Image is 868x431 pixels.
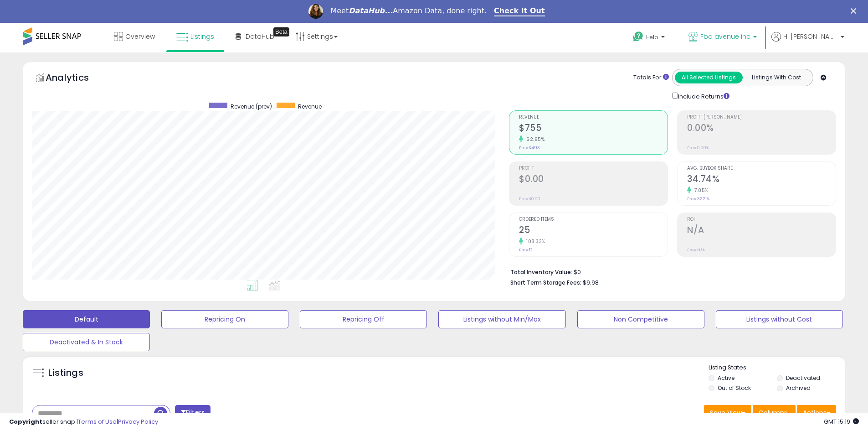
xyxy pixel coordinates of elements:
button: Non Competitive [577,310,704,328]
button: Deactivated & In Stock [23,333,150,351]
small: Prev: 0.00% [687,145,709,151]
small: 52.95% [523,136,544,143]
span: DataHub [246,32,274,41]
a: Check It Out [494,6,545,16]
a: Help [626,24,674,52]
span: Listings [190,32,214,41]
div: Include Returns [665,91,740,101]
small: 108.33% [523,238,545,245]
div: seller snap | | [9,418,158,426]
b: Short Term Storage Fees: [510,279,581,286]
a: Settings [289,23,344,50]
h2: $755 [519,123,668,135]
strong: Copyright [9,417,42,426]
a: Privacy Policy [118,417,158,426]
span: $9.98 [583,278,599,287]
span: Revenue [519,115,668,120]
span: Columns [759,408,787,417]
a: DataHub [229,23,281,50]
span: ROI [687,217,836,222]
button: All Selected Listings [675,72,743,83]
h2: $0.00 [519,174,668,186]
a: Listings [169,23,221,50]
span: Fba avenue inc [700,32,750,41]
img: Profile image for Georgie [308,4,323,19]
label: Active [718,374,734,382]
label: Archived [786,384,811,392]
button: Listings With Cost [742,72,810,83]
label: Deactivated [786,374,820,382]
h5: Listings [48,367,83,379]
small: Prev: 32.21% [687,196,709,202]
span: Profit [PERSON_NAME] [687,115,836,120]
h2: N/A [687,225,836,237]
button: Repricing On [161,310,288,328]
small: Prev: 12 [519,247,533,253]
span: Overview [125,32,155,41]
h2: 25 [519,225,668,237]
button: Columns [753,405,796,421]
div: Meet Amazon Data, done right. [330,6,487,16]
span: Ordered Items [519,217,668,222]
i: Get Help [632,31,644,42]
span: Revenue (prev) [231,103,272,110]
span: 2025-09-15 15:19 GMT [824,417,859,426]
span: Avg. Buybox Share [687,166,836,171]
a: Terms of Use [78,417,117,426]
h2: 34.74% [687,174,836,186]
div: Close [851,8,860,14]
h2: 0.00% [687,123,836,135]
a: Overview [107,23,162,50]
i: DataHub... [349,6,393,15]
small: 7.85% [691,187,709,194]
button: Listings without Min/Max [438,310,565,328]
a: Hi [PERSON_NAME] [771,32,844,52]
b: Total Inventory Value: [510,268,572,276]
div: Totals For [633,73,669,82]
span: Help [646,33,658,41]
h5: Analytics [46,71,107,86]
button: Save View [704,405,751,421]
small: Prev: $0.00 [519,196,540,202]
small: Prev: N/A [687,247,705,253]
button: Actions [797,405,836,421]
button: Repricing Off [300,310,427,328]
span: Hi [PERSON_NAME] [783,32,838,41]
label: Out of Stock [718,384,751,392]
button: Listings without Cost [716,310,843,328]
span: Profit [519,166,668,171]
li: $0 [510,266,829,277]
button: Default [23,310,150,328]
p: Listing States: [709,363,845,372]
div: Tooltip anchor [273,27,289,36]
small: Prev: $493 [519,145,540,151]
span: Revenue [298,103,322,110]
a: Fba avenue inc [682,23,764,52]
button: Filters [175,405,211,421]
